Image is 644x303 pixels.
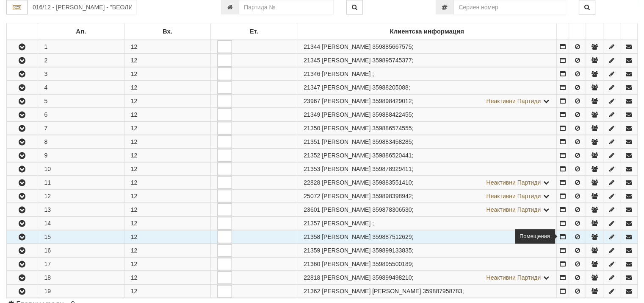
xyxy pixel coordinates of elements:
span: 359898398942 [372,193,412,199]
span: Партида № [304,206,320,213]
td: 12 [124,40,210,53]
span: Неактивни Партиди [486,274,541,281]
td: 5 [38,95,124,108]
td: 12 [124,163,210,176]
td: : No sort applied, sorting is disabled [556,23,569,40]
td: ; [297,135,557,149]
td: Клиентска информация: No sort applied, sorting is disabled [297,23,557,40]
td: 12 [124,203,210,216]
span: Неактивни Партиди [486,179,541,186]
td: 12 [38,190,124,203]
span: Партида № [304,233,320,240]
span: Партида № [304,152,320,159]
td: 2 [38,54,124,67]
span: 359895745377 [372,57,412,64]
span: 359887512629 [372,233,412,240]
td: ; [297,271,557,284]
td: 12 [124,244,210,257]
td: : No sort applied, sorting is disabled [569,23,586,40]
td: 12 [124,190,210,203]
td: 7 [38,122,124,135]
td: 12 [124,67,210,81]
td: ; [297,285,557,298]
td: 9 [38,149,124,162]
span: [PERSON_NAME] [322,84,370,91]
td: : No sort applied, sorting is disabled [620,23,638,40]
td: 12 [124,285,210,298]
b: Ап. [76,28,86,35]
td: ; [297,190,557,203]
td: ; [297,230,557,244]
span: 359878929411 [372,166,412,172]
td: ; [297,95,557,108]
td: : No sort applied, sorting is disabled [7,23,38,40]
span: [PERSON_NAME] [322,274,370,281]
span: 359883551410 [372,179,412,186]
span: [PERSON_NAME] [322,43,370,50]
span: Партида № [304,43,320,50]
td: ; [297,203,557,216]
span: [PERSON_NAME] [322,206,370,213]
td: 18 [38,271,124,284]
span: Партида № [304,179,320,186]
td: 1 [38,40,124,53]
span: [PERSON_NAME] [322,125,370,132]
td: ; [297,217,557,230]
td: ; [297,40,557,53]
span: Партида № [304,84,320,91]
td: 19 [38,285,124,298]
td: 12 [124,149,210,162]
span: [PERSON_NAME] [322,98,370,104]
td: ; [297,176,557,189]
td: 17 [38,258,124,271]
td: 11 [38,176,124,189]
td: ; [297,122,557,135]
td: : No sort applied, sorting is disabled [603,23,620,40]
span: 359883458285 [372,138,412,145]
td: 10 [38,163,124,176]
b: Клиентска информация [390,28,464,35]
span: 359886520441 [372,152,412,159]
td: 6 [38,108,124,121]
td: 12 [124,135,210,149]
span: 359886574555 [372,125,412,132]
span: Неактивни Партиди [486,206,541,213]
td: 8 [38,135,124,149]
span: 359898429012 [372,98,412,104]
td: ; [297,81,557,94]
span: Партида № [304,220,320,227]
td: 12 [124,271,210,284]
span: [PERSON_NAME] [322,70,370,77]
span: Партида № [304,138,320,145]
span: Партида № [304,166,320,172]
span: 359887958783 [423,288,462,295]
span: Партида № [304,288,320,295]
td: ; [297,108,557,121]
td: : No sort applied, sorting is disabled [586,23,603,40]
span: [PERSON_NAME] [322,233,370,240]
td: ; [297,163,557,176]
td: 12 [124,230,210,244]
td: 12 [124,54,210,67]
span: [PERSON_NAME] [322,193,370,199]
span: Партида № [304,125,320,132]
td: ; [297,244,557,257]
span: [PERSON_NAME] [322,166,370,172]
span: [PERSON_NAME] [PERSON_NAME] [322,288,421,295]
span: [PERSON_NAME] [322,111,370,118]
td: 15 [38,230,124,244]
span: Партида № [304,193,320,199]
td: 12 [124,122,210,135]
span: Партида № [304,98,320,104]
td: 12 [124,81,210,94]
span: 359878306530 [372,206,412,213]
td: 13 [38,203,124,216]
span: 359899133835 [372,247,412,254]
span: Партида № [304,261,320,267]
td: Ап.: No sort applied, sorting is disabled [38,23,124,40]
span: 35988205088 [372,84,409,91]
span: Партида № [304,111,320,118]
span: 359895500189 [372,261,412,267]
td: ; [297,258,557,271]
span: [PERSON_NAME] [322,247,370,254]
